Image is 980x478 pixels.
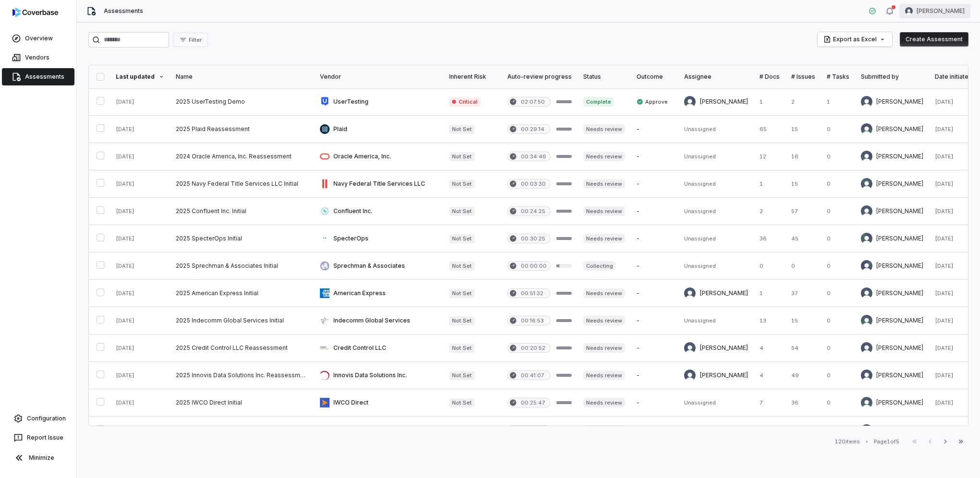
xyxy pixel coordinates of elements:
img: Robert Latcham avatar [861,151,872,162]
div: • [866,438,868,445]
td: - [631,280,678,307]
td: - [631,307,678,335]
img: Michael Violante avatar [861,96,872,108]
div: Page 1 of 5 [874,438,899,445]
img: Michael Violante avatar [905,7,913,15]
div: Last updated [116,73,164,81]
a: Vendors [2,49,74,66]
img: Cassandra Burns avatar [861,260,872,272]
button: Filter [173,33,208,47]
a: Assessments [2,68,74,85]
span: [PERSON_NAME] [917,7,965,15]
span: Report Issue [27,434,63,442]
img: Michael Violante avatar [684,96,696,108]
td: - [631,389,678,417]
div: Inherent Risk [449,73,496,81]
td: - [631,116,678,143]
button: Export as Excel [818,32,892,47]
img: Bridget Seagraves avatar [684,287,696,299]
td: - [631,335,678,362]
img: logo-D7KZi-bG.svg [12,8,58,17]
div: 120 items [835,438,860,445]
div: # Issues [791,73,815,81]
div: Assignee [684,73,748,81]
td: - [631,225,678,252]
div: Status [583,73,625,81]
div: Name [176,73,308,81]
div: # Tasks [827,73,849,81]
span: Minimize [29,454,54,462]
span: Configuration [27,415,66,422]
span: Filter [189,36,202,44]
div: Vendor [320,73,438,81]
td: - [631,417,678,444]
img: Travis Helton avatar [861,233,872,244]
img: Bridget Seagraves avatar [861,342,872,354]
img: Bridget Seagraves avatar [861,370,872,381]
img: Jonathan Lee avatar [861,424,872,436]
img: Bridget Seagraves avatar [861,287,872,299]
button: Michael Violante avatar[PERSON_NAME] [899,4,970,18]
td: - [631,170,678,198]
span: Overview [25,35,53,42]
img: Bridget Seagraves avatar [684,342,696,354]
div: Outcome [637,73,673,81]
img: Bridget Seagraves avatar [684,370,696,381]
span: Vendors [25,54,49,61]
td: - [631,362,678,389]
img: Jonathan Lee avatar [861,397,872,408]
button: Create Assessment [900,32,968,47]
td: - [631,198,678,225]
span: Assessments [25,73,64,81]
div: Submitted by [861,73,923,81]
button: Report Issue [4,429,73,446]
a: Configuration [4,410,73,427]
span: Assessments [104,7,143,15]
td: - [631,143,678,170]
div: # Docs [759,73,780,81]
a: Overview [2,30,74,47]
td: - [631,252,678,280]
div: Auto-review progress [507,73,572,81]
button: Minimize [4,448,73,467]
img: Jonathan Lee avatar [861,315,872,326]
img: Ryan Jenkins avatar [861,123,872,135]
img: Jonathan Wann avatar [861,178,872,190]
img: George Munyua avatar [861,205,872,217]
